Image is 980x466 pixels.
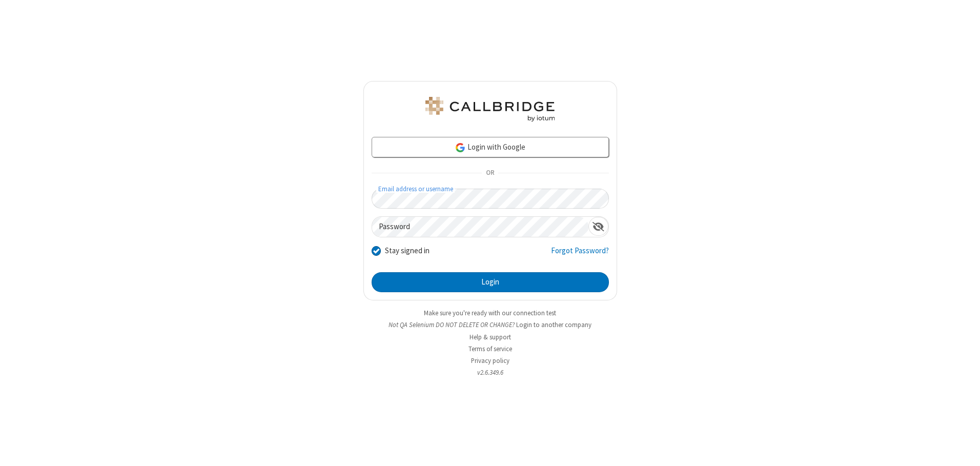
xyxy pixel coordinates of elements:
div: Show password [588,217,608,236]
input: Password [372,217,588,237]
a: Login with Google [372,137,609,157]
input: Email address or username [372,189,609,209]
a: Privacy policy [471,356,509,365]
a: Terms of service [468,345,512,353]
li: v2.6.349.6 [363,368,617,377]
span: OR [482,166,498,180]
li: Not QA Selenium DO NOT DELETE OR CHANGE? [363,320,617,330]
img: google-icon.png [455,142,466,153]
img: QA Selenium DO NOT DELETE OR CHANGE [423,97,557,121]
a: Forgot Password? [551,245,609,265]
button: Login [372,272,609,293]
a: Make sure you're ready with our connection test [424,309,556,317]
button: Login to another company [516,320,591,330]
label: Stay signed in [385,245,430,257]
a: Help & support [469,333,511,341]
